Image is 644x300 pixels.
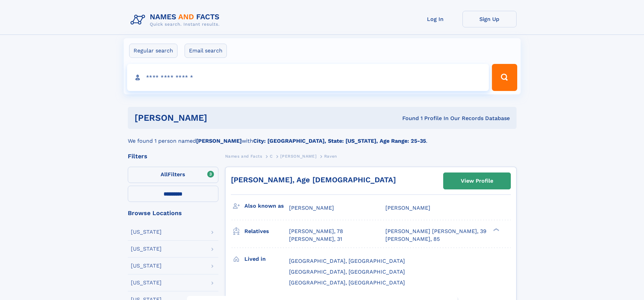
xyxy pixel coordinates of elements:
[289,258,405,264] span: [GEOGRAPHIC_DATA], [GEOGRAPHIC_DATA]
[385,228,486,235] a: [PERSON_NAME] [PERSON_NAME], 39
[385,205,430,211] span: [PERSON_NAME]
[270,154,273,159] span: C
[324,154,337,159] span: Raven
[244,253,289,265] h3: Lived in
[131,246,162,252] div: [US_STATE]
[270,152,273,160] a: C
[461,173,493,189] div: View Profile
[244,200,289,212] h3: Also known as
[244,226,289,237] h3: Relatives
[231,176,396,184] a: [PERSON_NAME], Age [DEMOGRAPHIC_DATA]
[385,235,440,243] a: [PERSON_NAME], 85
[131,229,162,235] div: [US_STATE]
[128,153,218,159] div: Filters
[253,138,426,144] b: City: [GEOGRAPHIC_DATA], State: [US_STATE], Age Range: 25-35
[128,210,218,216] div: Browse Locations
[280,154,316,159] span: [PERSON_NAME]
[492,64,517,91] button: Search Button
[462,11,517,27] a: Sign Up
[185,44,227,58] label: Email search
[492,228,500,232] div: ❯
[225,152,262,160] a: Names and Facts
[289,228,343,235] a: [PERSON_NAME], 78
[128,11,225,29] img: Logo Names and Facts
[131,263,162,269] div: [US_STATE]
[131,280,162,285] div: [US_STATE]
[289,205,334,211] span: [PERSON_NAME]
[128,129,517,145] div: We found 1 person named with .
[280,152,316,160] a: [PERSON_NAME]
[161,171,168,178] span: All
[289,279,405,286] span: [GEOGRAPHIC_DATA], [GEOGRAPHIC_DATA]
[135,114,305,122] h1: [PERSON_NAME]
[128,167,218,183] label: Filters
[408,11,462,27] a: Log In
[289,235,342,243] a: [PERSON_NAME], 31
[289,269,405,275] span: [GEOGRAPHIC_DATA], [GEOGRAPHIC_DATA]
[127,64,489,91] input: search input
[129,44,177,58] label: Regular search
[196,138,242,144] b: [PERSON_NAME]
[305,115,510,122] div: Found 1 Profile In Our Records Database
[444,173,510,189] a: View Profile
